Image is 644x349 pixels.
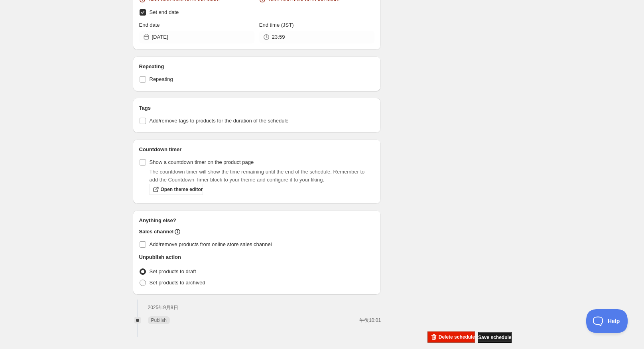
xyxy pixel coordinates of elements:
[151,317,167,323] span: Publish
[345,317,381,323] p: 午後10:01
[139,22,160,28] span: End date
[150,118,289,124] span: Add/remove tags to products for the duration of the schedule
[439,334,475,340] span: Delete schedule
[478,334,511,341] span: Save schedule
[150,76,173,82] span: Repeating
[150,280,205,286] span: Set products to archived
[139,217,375,225] h2: Anything else?
[139,253,181,261] h2: Unpublish action
[259,22,294,28] span: End time (JST)
[478,332,511,343] button: Save schedule
[139,63,375,71] h2: Repeating
[150,241,272,247] span: Add/remove products from online store sales channel
[150,9,179,15] span: Set end date
[139,104,375,112] h2: Tags
[150,268,196,274] span: Set products to draft
[139,146,375,154] h2: Countdown timer
[150,184,203,195] a: Open theme editor
[148,304,342,311] h2: 2025年9月8日
[161,186,203,193] span: Open theme editor
[150,159,254,165] span: Show a countdown timer on the product page
[586,309,628,333] iframe: Toggle Customer Support
[150,168,375,184] p: The countdown timer will show the time remaining until the end of the schedule. Remember to add t...
[139,228,174,236] h2: Sales channel
[427,331,475,343] button: Delete schedule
